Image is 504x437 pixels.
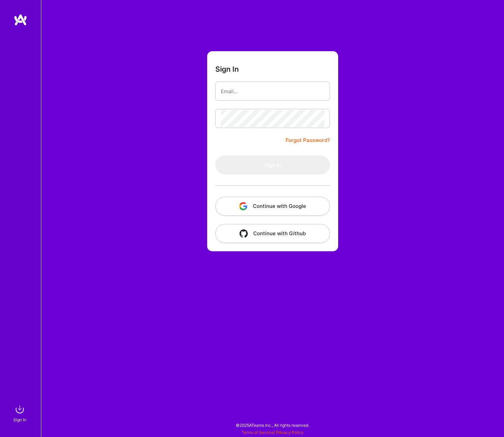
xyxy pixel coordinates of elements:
[286,136,330,144] a: Forgot Password?
[239,202,247,210] img: icon
[215,65,239,73] h3: Sign In
[276,430,304,435] a: Privacy Policy
[14,14,27,26] img: logo
[13,403,27,416] img: sign in
[215,155,330,174] button: Sign In
[14,403,27,423] a: sign inSign In
[242,430,274,435] a: Terms of Service
[221,83,325,100] input: Email...
[240,229,248,238] img: icon
[215,197,330,216] button: Continue with Google
[215,224,330,243] button: Continue with Github
[41,417,504,434] div: © 2025 ATeams Inc., All rights reserved.
[242,430,304,435] span: |
[13,416,26,423] div: Sign In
